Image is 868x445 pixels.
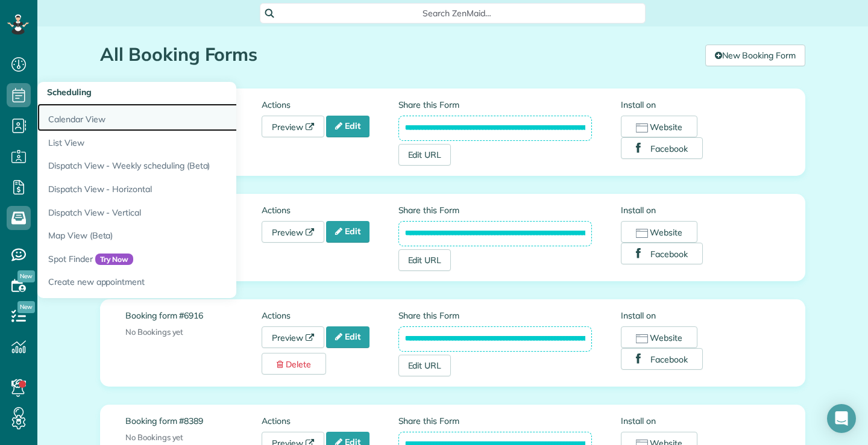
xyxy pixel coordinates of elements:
button: Website [621,326,697,348]
span: Scheduling [47,87,92,98]
a: New Booking Form [705,45,805,66]
label: Share this Form [398,415,593,427]
label: Install on [621,99,780,111]
button: Website [621,221,697,243]
label: Share this Form [398,310,593,322]
span: No Bookings yet [125,327,183,337]
div: Open Intercom Messenger [827,404,856,433]
a: Delete [262,353,326,375]
label: Share this Form [398,204,593,216]
a: Dispatch View - Vertical [37,201,339,225]
a: Calendar View [37,104,339,131]
label: Share this Form [398,99,593,111]
label: Install on [621,310,780,322]
label: Actions [262,204,398,216]
a: Dispatch View - Weekly scheduling (Beta) [37,154,339,178]
span: Try Now [95,254,134,266]
label: Booking form #6916 [125,310,262,322]
button: Facebook [621,348,703,370]
a: Preview [262,116,324,137]
label: Actions [262,99,398,111]
label: Install on [621,415,780,427]
span: New [17,301,35,313]
button: Website [621,116,697,137]
a: Preview [262,326,324,348]
a: Create new appointment [37,270,339,298]
a: List View [37,131,339,155]
button: Facebook [621,243,703,264]
label: Booking form #8389 [125,415,262,427]
label: Actions [262,415,398,427]
a: Dispatch View - Horizontal [37,178,339,201]
span: No Bookings yet [125,432,183,442]
label: Install on [621,204,780,216]
a: Edit URL [398,355,451,376]
a: Edit [326,221,370,243]
a: Map View (Beta) [37,224,339,247]
button: Facebook [621,137,703,159]
h1: All Booking Forms [100,45,696,64]
span: New [17,270,35,282]
a: Edit URL [398,144,451,166]
a: Edit [326,116,370,137]
a: Preview [262,221,324,243]
a: Edit [326,326,370,348]
a: Spot FinderTry Now [37,247,339,271]
label: Actions [262,310,398,322]
a: Edit URL [398,249,451,271]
